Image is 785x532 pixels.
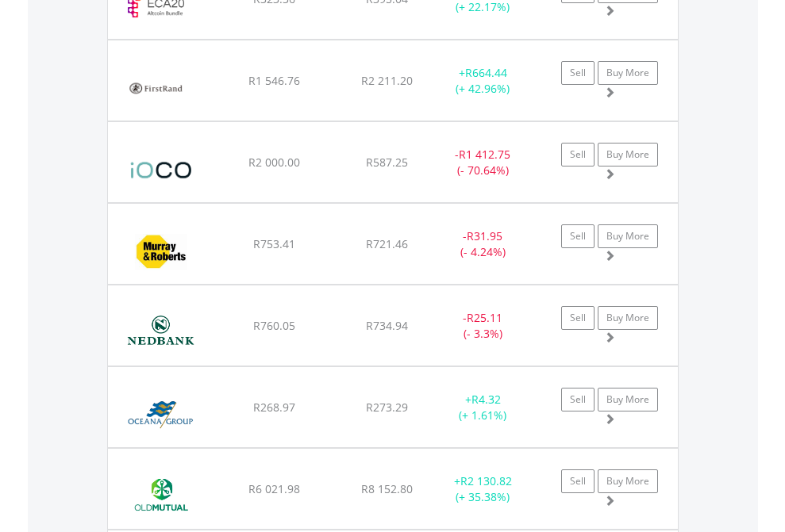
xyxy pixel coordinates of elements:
[366,236,408,251] span: R721.46
[248,73,300,88] span: R1 546.76
[598,469,658,493] a: Buy More
[561,306,595,330] a: Sell
[467,310,502,325] span: R25.11
[561,469,595,493] a: Sell
[253,400,295,415] span: R268.97
[598,306,658,330] a: Buy More
[465,65,507,80] span: R664.44
[116,469,206,525] img: EQU.ZA.OMU.png
[116,387,206,443] img: EQU.ZA.OCE.png
[471,392,501,407] span: R4.32
[116,224,206,280] img: EQU.ZA.MUR.png
[561,143,595,166] a: Sell
[433,392,533,423] div: + (+ 1.61%)
[253,318,295,333] span: R760.05
[366,155,408,170] span: R587.25
[361,481,413,496] span: R8 152.80
[598,224,658,248] a: Buy More
[248,155,300,170] span: R2 000.00
[433,147,533,178] div: - (- 70.64%)
[598,388,658,411] a: Buy More
[460,473,512,488] span: R2 130.82
[561,61,595,85] a: Sell
[561,388,595,411] a: Sell
[253,236,295,251] span: R753.41
[116,142,207,198] img: EQU.ZA.IOC.png
[116,305,206,362] img: EQU.ZA.NED.png
[561,224,595,248] a: Sell
[433,65,533,97] div: + (+ 42.96%)
[433,310,533,342] div: - (- 3.3%)
[248,481,300,496] span: R6 021.98
[433,473,533,505] div: + (+ 35.38%)
[433,228,533,260] div: - (- 4.24%)
[467,228,502,243] span: R31.95
[366,400,408,415] span: R273.29
[598,61,658,85] a: Buy More
[459,147,510,162] span: R1 412.75
[598,143,658,166] a: Buy More
[361,73,413,88] span: R2 211.20
[366,318,408,333] span: R734.94
[116,60,196,117] img: EQU.ZA.FSR.png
